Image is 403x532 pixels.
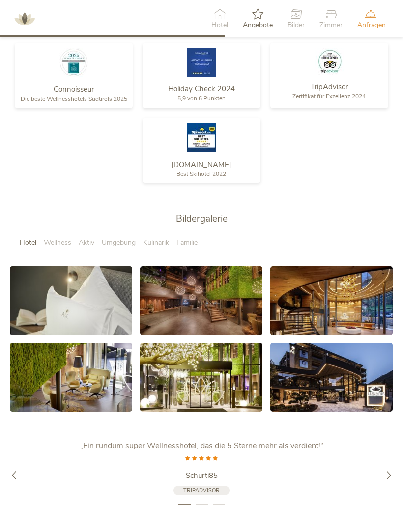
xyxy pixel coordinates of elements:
[173,486,230,495] a: Tripadvisor
[211,22,228,28] span: Hotel
[186,471,218,480] span: Schurti85
[10,4,39,33] img: AMONTI & LUNARIS Wellnessresort
[10,15,39,22] a: AMONTI & LUNARIS Wellnessresort
[357,22,386,28] span: Anfragen
[102,238,136,247] span: Umgebung
[187,123,216,152] img: Skiresort.de
[311,82,348,92] span: TripAdvisor
[288,22,305,28] span: Bilder
[79,238,94,247] span: Aktiv
[315,48,344,75] img: TripAdvisor
[143,238,169,247] span: Kulinarik
[54,84,94,94] span: Connoisseur
[59,48,88,77] img: Connoisseur
[44,238,71,247] span: Wellness
[243,22,273,28] span: Angebote
[21,95,127,103] span: Die beste Wellnesshotels Südtirols 2025
[171,160,231,169] span: [DOMAIN_NAME]
[319,22,343,28] span: Zimmer
[168,84,235,94] span: Holiday Check 2024
[176,238,198,247] span: Familie
[183,487,220,494] span: Tripadvisor
[187,48,216,77] img: Holiday Check 2024
[80,440,323,451] span: „Ein rundum super Wellnesshotel, das die 5 Sterne mehr als verdient!“
[79,471,324,481] a: Schurti85
[176,170,226,178] span: Best Skihotel 2022
[20,238,36,247] span: Hotel
[292,92,366,100] span: Zertifikat für Exzellenz 2024
[177,94,226,102] span: 5,9 von 6 Punkten
[176,212,228,225] span: Bildergalerie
